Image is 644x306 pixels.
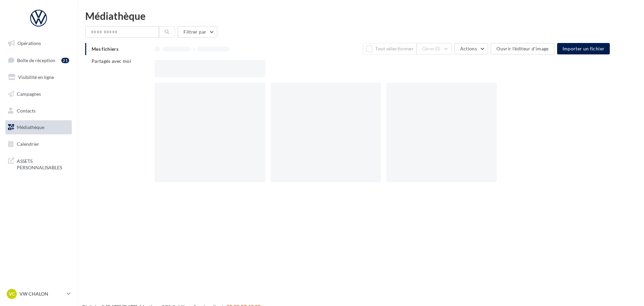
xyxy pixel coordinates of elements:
[4,154,73,174] a: ASSETS PERSONNALISABLES
[61,58,69,63] div: 21
[454,43,488,54] button: Actions
[18,74,54,80] span: Visibilité en ligne
[17,157,69,171] span: ASSETS PERSONNALISABLES
[491,43,554,54] button: Ouvrir l'éditeur d'image
[4,36,73,50] a: Opérations
[4,104,73,118] a: Contacts
[4,137,73,151] a: Calendrier
[92,46,118,52] span: Mes fichiers
[4,53,73,68] a: Boîte de réception21
[17,91,41,97] span: Campagnes
[92,58,131,64] span: Partagés avec moi
[5,288,72,300] a: VC VW CHALON
[4,70,73,84] a: Visibilité en ligne
[417,43,452,54] button: Gérer(0)
[19,291,64,297] p: VW CHALON
[17,40,41,46] span: Opérations
[460,46,477,51] span: Actions
[9,291,15,297] span: VC
[4,120,73,134] a: Médiathèque
[17,141,39,147] span: Calendrier
[4,87,73,101] a: Campagnes
[17,124,44,130] span: Médiathèque
[17,57,55,63] span: Boîte de réception
[17,107,36,113] span: Contacts
[85,11,636,21] div: Médiathèque
[435,46,441,51] span: (0)
[363,43,417,54] button: Tout sélectionner
[178,26,217,38] button: Filtrer par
